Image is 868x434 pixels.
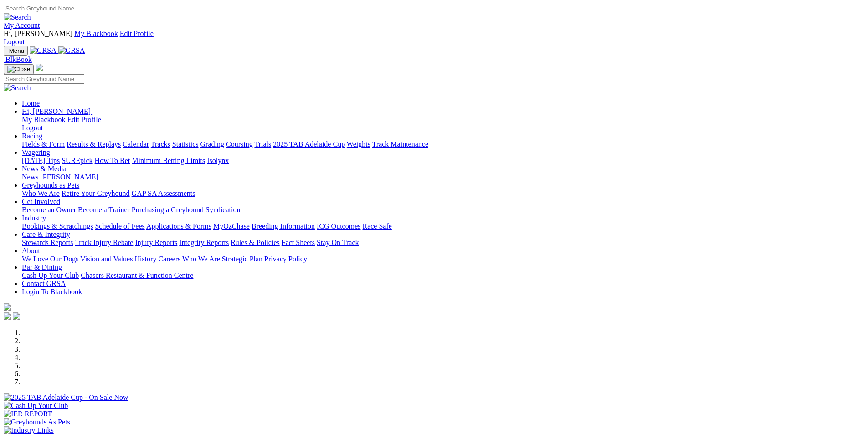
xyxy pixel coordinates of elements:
a: Become a Trainer [78,206,130,214]
a: Applications & Forms [146,222,211,230]
a: Strategic Plan [222,255,262,263]
button: Toggle navigation [4,46,28,56]
a: Stewards Reports [22,239,73,246]
a: Bar & Dining [22,263,62,271]
a: About [22,247,40,255]
a: Syndication [205,206,240,214]
span: Hi, [PERSON_NAME] [22,107,91,115]
img: logo-grsa-white.png [36,64,43,71]
div: Greyhounds as Pets [22,189,864,198]
a: BlkBook [4,56,32,63]
a: Who We Are [22,189,60,197]
a: My Blackbook [22,116,66,123]
a: MyOzChase [213,222,250,230]
a: Bookings & Scratchings [22,222,93,230]
div: About [22,255,864,263]
a: Breeding Information [252,222,315,230]
a: Fact Sheets [282,239,315,246]
a: How To Bet [95,157,130,164]
img: Close [7,66,30,73]
a: Get Involved [22,198,60,205]
span: Hi, [PERSON_NAME] [4,30,72,37]
a: My Account [4,21,40,29]
a: We Love Our Dogs [22,255,78,263]
button: Toggle navigation [4,64,34,74]
div: Wagering [22,157,864,165]
a: Industry [22,214,46,222]
div: Hi, [PERSON_NAME] [22,116,864,132]
a: Login To Blackbook [22,288,82,296]
a: [PERSON_NAME] [40,173,98,181]
a: Integrity Reports [179,239,229,246]
div: Get Involved [22,206,864,214]
a: Minimum Betting Limits [132,157,205,164]
div: News & Media [22,173,864,181]
img: IER REPORT [4,410,52,418]
a: Tracks [151,140,170,148]
a: ICG Outcomes [317,222,360,230]
a: Become an Owner [22,206,76,214]
a: Edit Profile [120,30,154,37]
a: [DATE] Tips [22,157,60,164]
a: Isolynx [207,157,229,164]
a: Coursing [226,140,253,148]
div: Racing [22,140,864,148]
a: Racing [22,132,42,140]
input: Search [4,4,84,13]
a: Calendar [123,140,149,148]
a: History [134,255,156,263]
a: SUREpick [62,157,92,164]
img: GRSA [30,46,56,55]
div: Care & Integrity [22,239,864,247]
a: Grading [200,140,224,148]
img: Greyhounds As Pets [4,418,70,426]
a: Home [22,99,40,107]
img: Search [4,84,31,92]
a: Cash Up Your Club [22,271,79,279]
a: Hi, [PERSON_NAME] [22,107,92,115]
a: Track Injury Rebate [75,239,133,246]
a: Careers [158,255,180,263]
input: Search [4,74,84,84]
a: Results & Replays [67,140,121,148]
div: Industry [22,222,864,230]
img: Cash Up Your Club [4,402,68,410]
img: twitter.svg [13,312,20,320]
a: Chasers Restaurant & Function Centre [81,271,193,279]
a: Contact GRSA [22,280,66,287]
img: facebook.svg [4,312,11,320]
a: Weights [347,140,370,148]
a: News [22,173,38,181]
a: Logout [4,38,25,46]
a: Race Safe [362,222,391,230]
a: GAP SA Assessments [132,189,195,197]
img: 2025 TAB Adelaide Cup - On Sale Now [4,393,128,402]
a: 2025 TAB Adelaide Cup [273,140,345,148]
div: My Account [4,30,864,46]
span: BlkBook [5,56,32,63]
img: GRSA [58,46,85,55]
a: Who We Are [182,255,220,263]
a: Care & Integrity [22,230,70,238]
a: Edit Profile [67,116,101,123]
img: logo-grsa-white.png [4,303,11,311]
a: Trials [254,140,271,148]
div: Bar & Dining [22,271,864,280]
a: Purchasing a Greyhound [132,206,204,214]
a: Schedule of Fees [95,222,144,230]
a: Logout [22,124,43,132]
a: Stay On Track [317,239,359,246]
a: News & Media [22,165,67,173]
span: Menu [9,47,24,54]
a: Statistics [172,140,199,148]
a: Privacy Policy [264,255,307,263]
a: Fields & Form [22,140,65,148]
a: Track Maintenance [372,140,428,148]
a: Retire Your Greyhound [62,189,130,197]
a: Wagering [22,148,50,156]
a: Rules & Policies [231,239,280,246]
a: Injury Reports [135,239,177,246]
a: My Blackbook [74,30,118,37]
a: Vision and Values [80,255,133,263]
img: Search [4,13,31,21]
